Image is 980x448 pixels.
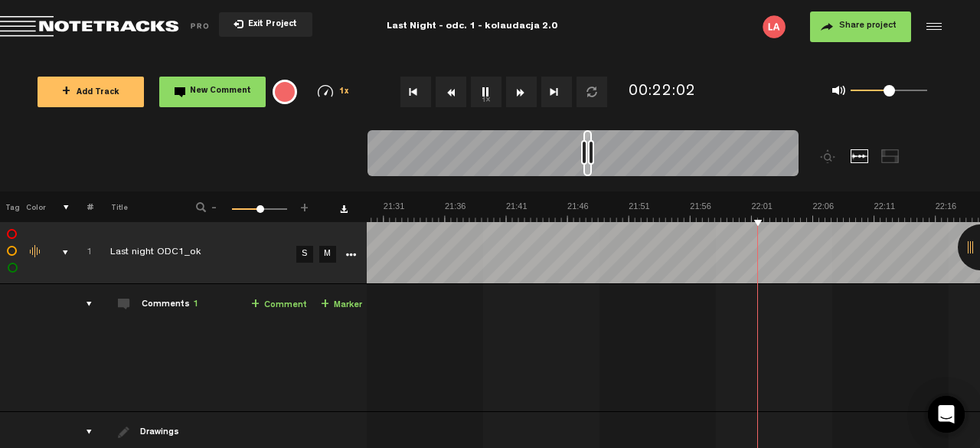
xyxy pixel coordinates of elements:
[70,191,93,222] th: #
[296,246,313,263] a: S
[436,77,466,107] button: Rewind
[471,77,501,107] button: 1x
[400,77,431,107] button: Go to beginning
[38,77,144,107] button: +Add Track
[140,427,182,440] div: Drawings
[319,246,336,263] a: M
[251,299,260,311] span: +
[541,77,572,107] button: Go to end
[928,396,965,433] div: Open Intercom Messenger
[45,222,69,284] td: comments, stamps & drawings
[273,80,297,104] div: {{ tooltip_message }}
[219,12,312,37] button: Exit Project
[763,15,786,38] img: letters
[190,87,251,96] span: New Comment
[47,245,71,260] div: comments, stamps & drawings
[243,21,297,29] span: Exit Project
[629,81,696,103] div: 00:22:02
[839,21,897,31] span: Share project
[321,296,362,314] a: Marker
[62,89,119,97] span: Add Track
[71,246,95,260] div: Click to change the order number
[318,85,333,97] img: speedometer.svg
[251,296,307,314] a: Comment
[321,299,329,311] span: +
[93,191,175,222] th: Title
[340,205,348,213] a: Download comments
[23,191,46,222] th: Color
[208,201,220,210] span: -
[299,201,311,210] span: +
[810,11,911,42] button: Share project
[577,77,607,107] button: Loop
[339,88,350,96] span: 1x
[62,86,70,98] span: +
[24,245,47,259] div: Change the color of the waveform
[93,222,292,284] td: Click to edit the title Last night ODC1_ok
[69,222,93,284] td: Click to change the order number 1
[110,246,309,261] div: Click to edit the title
[159,77,266,107] button: New Comment
[193,300,198,309] span: 1
[22,222,45,284] td: Change the color of the waveform
[71,296,95,312] div: comments
[343,247,358,260] a: More
[303,85,364,98] div: 1x
[506,77,537,107] button: Fast Forward
[142,299,198,312] div: Comments
[69,284,93,412] td: comments
[71,424,95,440] div: drawings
